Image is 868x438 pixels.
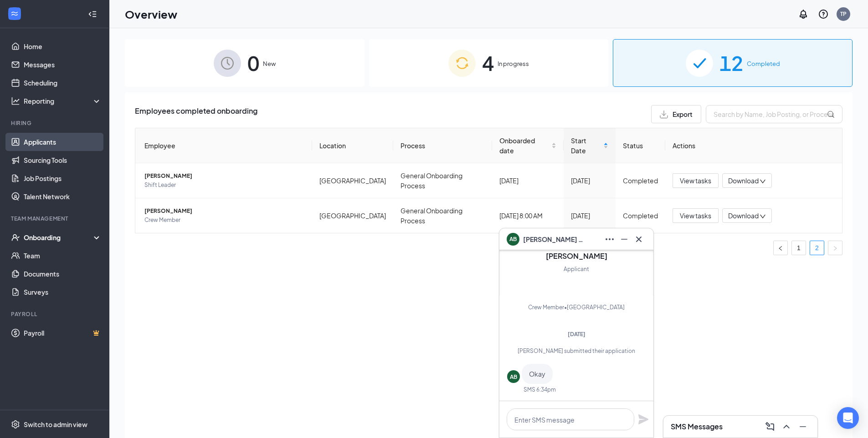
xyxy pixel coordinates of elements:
a: Team [24,247,102,265]
td: [GEOGRAPHIC_DATA] [312,163,393,198]
span: View tasks [680,176,711,186]
button: Ellipses [602,232,617,247]
span: View tasks [680,211,711,221]
button: ComposeMessage [763,419,777,434]
a: 2 [810,241,824,255]
li: 2 [810,241,824,255]
span: [PERSON_NAME] [144,171,305,181]
div: Crew Member • [GEOGRAPHIC_DATA] [528,303,625,312]
a: Messages [24,55,102,74]
div: [DATE] [571,211,608,221]
a: Talent Network [24,187,102,206]
button: left [773,241,788,255]
th: Status [616,128,665,163]
svg: UserCheck [11,233,20,242]
th: Process [393,128,493,163]
a: Scheduling [24,74,102,92]
th: Location [312,128,393,163]
div: Onboarding [24,233,94,242]
h1: Overview [125,6,177,22]
span: Okay [529,370,545,378]
span: down [760,178,766,185]
svg: Cross [633,234,644,245]
svg: Notifications [798,9,809,20]
span: Download [728,176,759,186]
svg: Minimize [619,234,630,245]
td: [GEOGRAPHIC_DATA] [312,198,393,233]
button: View tasks [673,173,719,188]
span: Start Date [571,136,601,156]
h3: [PERSON_NAME] [546,251,607,261]
svg: ChevronUp [781,421,792,432]
svg: WorkstreamLogo [10,9,19,18]
span: down [760,213,766,220]
div: SMS 6:34pm [524,386,556,393]
a: Surveys [24,283,102,301]
div: Completed [623,211,658,221]
div: [DATE] [571,176,608,186]
a: Documents [24,265,102,283]
div: Open Intercom Messenger [837,407,859,429]
svg: Collapse [88,10,97,19]
td: General Onboarding Process [393,198,493,233]
span: [PERSON_NAME] Birch [523,234,587,244]
button: Export [651,105,701,123]
a: Applicants [24,133,102,151]
svg: Analysis [11,96,20,106]
span: [PERSON_NAME] [144,206,305,216]
span: Shift Leader [144,181,305,190]
button: Plane [638,414,649,425]
a: PayrollCrown [24,324,102,342]
div: Payroll [11,310,100,318]
button: Minimize [617,232,632,247]
li: Previous Page [773,241,788,255]
div: [DATE] 8:00 AM [499,211,556,221]
button: right [828,241,842,255]
span: Onboarded date [499,136,550,156]
a: 1 [792,241,806,255]
span: left [778,246,783,251]
div: Reporting [24,96,102,106]
div: [PERSON_NAME] submitted their application [507,347,646,355]
a: Home [24,37,102,55]
th: Actions [665,128,842,163]
span: Crew Member [144,216,305,225]
span: Export [673,111,693,117]
svg: QuestionInfo [818,9,829,20]
button: Cross [632,232,646,247]
th: Employee [135,128,312,163]
span: 0 [247,47,259,79]
th: Onboarded date [492,128,564,163]
span: [DATE] [568,331,586,337]
li: 1 [791,241,806,255]
h3: SMS Messages [671,422,723,432]
svg: Minimize [797,421,808,432]
span: 12 [719,47,743,79]
td: General Onboarding Process [393,163,493,198]
div: Team Management [11,215,100,222]
span: Completed [747,59,780,68]
a: Sourcing Tools [24,151,102,169]
div: Hiring [11,119,100,127]
svg: ComposeMessage [765,421,776,432]
span: New [263,59,276,68]
li: Next Page [828,241,842,255]
a: Job Postings [24,169,102,187]
svg: Ellipses [604,234,615,245]
div: AB [510,373,517,381]
span: right [832,246,838,251]
div: TP [840,10,847,18]
button: Minimize [796,419,810,434]
div: Switch to admin view [24,420,87,429]
button: View tasks [673,208,719,223]
svg: Settings [11,420,20,429]
span: In progress [498,59,529,68]
button: ChevronUp [779,419,794,434]
div: [DATE] [499,176,556,186]
div: Completed [623,176,658,186]
span: Employees completed onboarding [135,105,257,123]
span: 4 [482,47,494,79]
div: Applicant [564,265,589,274]
span: Download [728,211,759,221]
input: Search by Name, Job Posting, or Process [706,105,842,123]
